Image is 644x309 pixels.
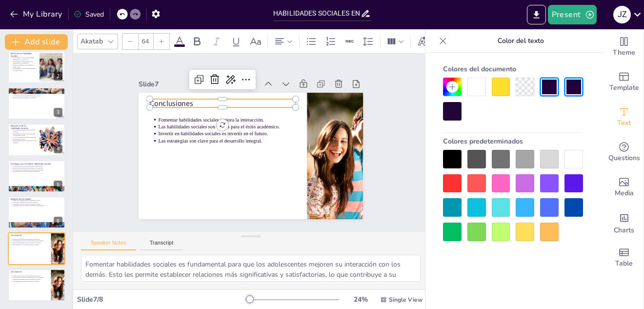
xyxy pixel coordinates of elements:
span: Table [615,258,633,269]
p: Participar en actividades grupales fomenta la colaboración. [13,167,62,169]
font: Colores del documento [443,64,516,74]
p: La escucha activa es clave para una buena comunicación. [13,165,62,167]
div: Column Count [384,34,406,49]
div: 3 [8,87,65,120]
font: Color del texto [498,36,544,45]
span: Template [609,82,639,93]
div: 5 [8,160,65,192]
p: El trabajo en equipo fomenta la colaboración. [13,97,62,99]
div: Akatab [79,35,105,48]
div: Add a table [604,240,644,275]
p: Las habilidades sociales son capacidades esenciales para la interacción. [13,57,37,60]
p: Las habilidades sociales influyen en la autoestima de los adolescentes. [13,60,37,63]
div: 7 [8,232,65,265]
div: Slide 7 / 8 [77,295,245,304]
span: Questions [608,153,640,164]
button: My Library [7,6,66,22]
div: Add ready made slides [604,64,644,100]
div: Saved [74,10,104,19]
div: Text effects [415,34,429,49]
p: Las habilidades sociales son vitales para el éxito académico. [13,277,48,279]
div: 8 [8,269,65,301]
p: Las estrategias son clave para el desarrollo integral. [13,280,48,282]
div: 24 % [349,295,372,304]
p: Invertir en habilidades sociales es invertir en el futuro. [13,278,48,280]
p: Las habilidades sociales contribuyen al éxito académico. [13,140,37,144]
input: Insert title [273,6,361,21]
div: 2 [8,51,65,83]
div: Add images, graphics, shapes or video [604,170,644,205]
font: Colores predeterminados [443,137,523,146]
p: Estrategias para Fortalecer Habilidades Sociales [11,162,62,165]
span: Charts [614,225,634,236]
div: 6 [54,217,62,226]
div: 4 [54,144,62,153]
div: 6 [8,196,65,228]
div: 4 [8,124,65,156]
p: Estrategias efectivas fortalecen habilidades sociales. [13,170,62,172]
p: La falta de habilidades sociales puede causar problemas emocionales. [13,136,37,140]
button: Export to PowerPoint [527,5,546,24]
p: Ejemplos de Actividades [11,198,62,201]
div: Get real-time input from your audience [604,135,644,170]
p: Las estrategias son clave para el desarrollo integral. [13,244,48,246]
p: Tipos de habilidades sociales incluyen comunicación verbal y no verbal. [13,91,62,93]
span: Text [617,118,631,128]
div: 5 [54,181,62,189]
p: Conclusiones [11,234,48,237]
div: 8 [54,289,62,298]
span: Single View [389,296,423,304]
textarea: Fomentar habilidades sociales es fundamental para que los adolescentes mejoren su interacción con... [81,255,421,282]
div: 7 [54,253,62,262]
p: Invertir en habilidades sociales es invertir en el futuro. [13,242,48,244]
p: Importancia de las Habilidades Sociales [11,124,37,130]
p: La asertividad ayuda a expresar necesidades y deseos. [13,95,62,97]
p: Actividades prácticas son motivadoras para los adolescentes. [13,205,62,207]
p: Fomentar habilidades sociales mejora el entorno social. [13,64,37,67]
p: Las habilidades sociales son fundamentales en la adolescencia. [13,67,37,71]
p: Las habilidades sociales facilitan relaciones saludables. [13,129,37,133]
button: Present [548,5,597,24]
p: Las estrategias son clave para el desarrollo integral. [181,77,287,174]
p: Las dinámicas de grupo desarrollan trabajo en equipo. [13,203,62,205]
div: 2 [54,72,62,81]
div: Add charts and graphs [604,205,644,240]
button: Speaker Notes [81,240,136,250]
p: La resolución de conflictos es más efectiva con habilidades sociales. [13,133,37,136]
div: Add text boxes [604,100,644,135]
div: Change the overall theme [604,29,644,64]
button: j z [613,5,631,24]
p: Juegos de rol permiten practicar situaciones sociales. [13,200,62,202]
button: Add slide [5,34,68,50]
p: Fomentar habilidades sociales mejora la interacción. [13,239,48,241]
span: Theme [613,47,635,58]
button: Transcript [140,240,183,250]
div: j z [613,6,631,23]
p: La reflexión sobre experiencias sociales mejora la empatía. [13,169,62,171]
p: La empatía es crucial para las relaciones interpersonales. [13,93,62,95]
p: Fomentar habilidades sociales mejora la interacción. [13,275,48,277]
p: Conclusiones [198,41,314,147]
p: Invertir en habilidades sociales es invertir en el futuro. [185,71,292,168]
p: Definición de Habilidades Sociales [11,52,37,57]
p: Las habilidades sociales son vitales para el éxito académico. [13,240,48,242]
span: Media [615,188,634,199]
p: Tipos de Habilidades Sociales [11,89,62,92]
p: Conclusiones [11,270,48,273]
div: 3 [54,108,62,117]
p: Los debates fomentan la expresión de opiniones. [13,201,62,203]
